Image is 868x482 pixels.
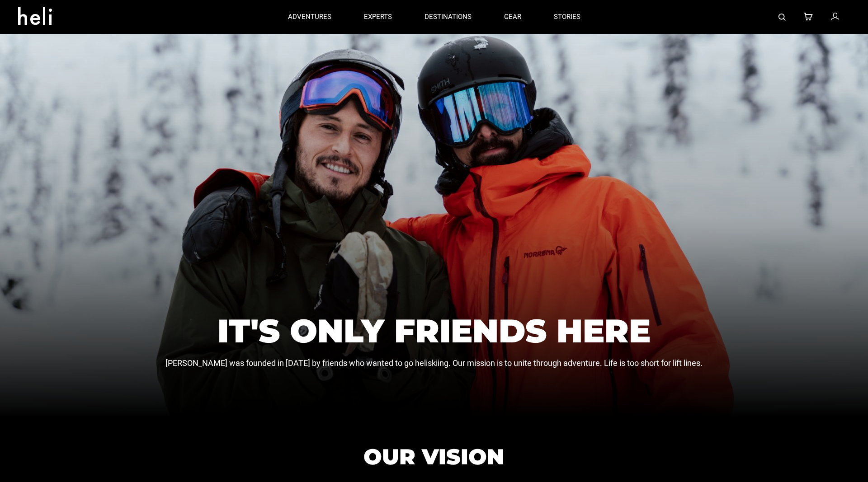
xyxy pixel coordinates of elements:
p: [PERSON_NAME] was founded in [DATE] by friends who wanted to go heliskiing. Our mission is to uni... [165,359,703,367]
img: search-bar-icon.svg [778,14,786,21]
h1: IT'S ONLY FRIENDS HERE [217,309,651,352]
p: adventures [288,12,331,22]
p: experts [364,12,392,22]
p: destinations [425,12,472,22]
